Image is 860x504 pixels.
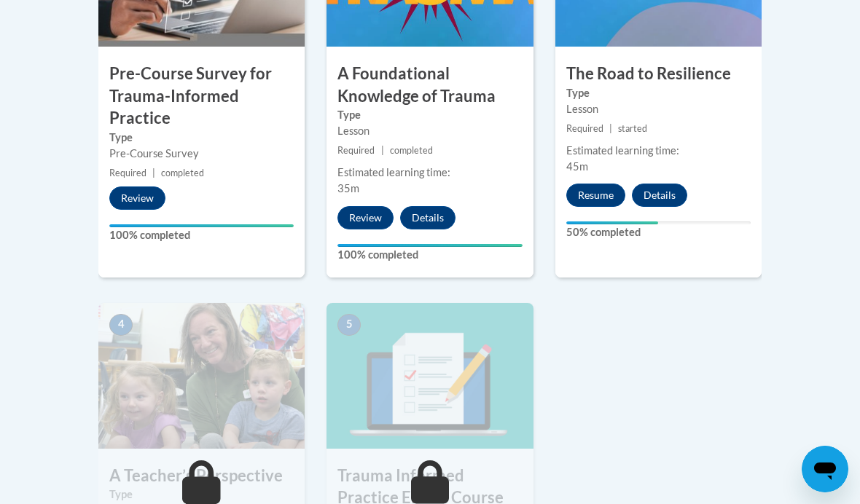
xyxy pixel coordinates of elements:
span: | [152,168,155,178]
div: Estimated learning time: [566,143,751,159]
label: 100% completed [337,247,522,263]
h3: The Road to Resilience [555,63,762,85]
span: completed [161,168,204,178]
button: Details [400,206,456,229]
button: Resume [566,184,625,207]
div: Your progress [337,244,522,247]
div: Lesson [337,123,522,139]
span: started [618,123,647,134]
span: 35m [337,182,359,194]
div: Estimated learning time: [337,165,522,181]
span: Required [337,145,375,156]
span: 4 [109,314,133,336]
button: Review [337,206,394,229]
div: Your progress [566,221,659,224]
span: Required [109,168,146,178]
h3: A Teacher’s Perspective [98,465,305,487]
label: 50% completed [566,224,751,240]
h3: A Foundational Knowledge of Trauma [327,63,533,108]
img: Course Image [327,303,533,449]
label: Type [566,85,751,101]
label: Type [109,130,294,146]
img: Course Image [98,303,305,449]
span: | [609,123,612,134]
span: Required [566,123,603,134]
iframe: Button to launch messaging window [802,446,848,492]
label: Type [109,487,294,503]
div: Pre-Course Survey [109,146,294,162]
div: Lesson [566,101,751,117]
button: Review [109,186,165,210]
span: 45m [566,160,588,173]
label: 100% completed [109,227,294,243]
label: Type [337,107,522,123]
h3: Pre-Course Survey for Trauma-Informed Practice [98,63,305,130]
span: completed [390,145,433,156]
div: Your progress [109,224,294,227]
button: Details [632,184,687,207]
span: | [381,145,384,156]
span: 5 [337,314,361,336]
